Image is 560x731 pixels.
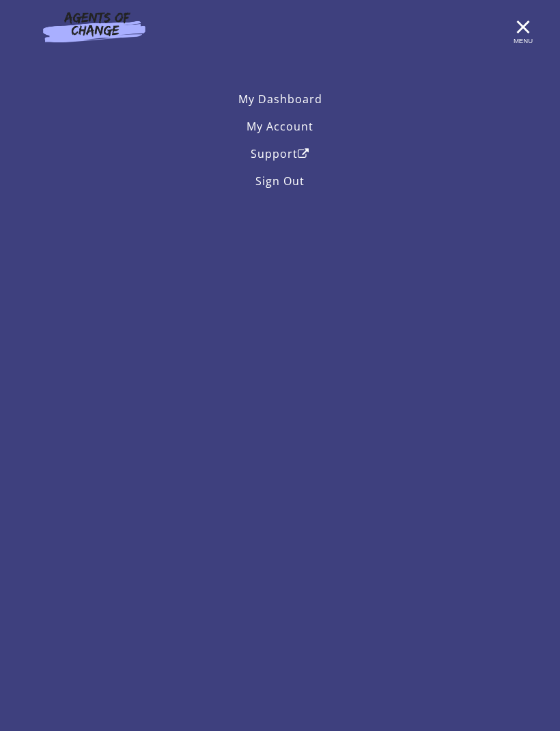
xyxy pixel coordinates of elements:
[515,26,531,28] span: Toggle menu
[298,148,309,159] i: Open in a new window
[29,85,531,113] a: My Dashboard
[29,11,160,42] img: Agents of Change Logo
[514,37,533,44] span: Menu
[515,19,531,36] button: Toggle menu Menu
[29,167,531,195] a: Sign Out
[29,113,531,140] a: My Account
[29,140,531,167] a: SupportOpen in a new window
